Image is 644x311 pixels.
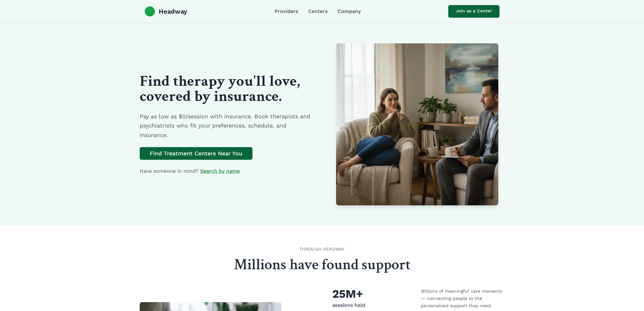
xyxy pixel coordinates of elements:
a: Headway [145,6,187,16]
h1: Find therapy you'll love, covered by insurance. [140,74,315,104]
p: Pay as low as $0/session with insurance. Book therapists and psychiatrists who fit your preferenc... [140,112,315,140]
div: sessions held [332,302,416,309]
a: Join as a Center [448,5,500,18]
div: Millions of meaningful care moments — connecting people to the personalized support they need. [421,288,505,309]
img: Woman in therapy session sitting comfortably [336,43,498,205]
h2: Millions have found support [140,257,505,272]
button: Find Treatment Centers Near You [140,147,252,160]
p: THROUGH HEADWAY [140,246,505,252]
a: Centers [308,8,328,15]
div: 25M+ [332,288,416,300]
a: Company [338,8,361,15]
p: Have someone in mind? [140,167,315,175]
a: Search by name [200,168,240,174]
a: Providers [275,8,298,15]
span: Headway [159,7,187,16]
